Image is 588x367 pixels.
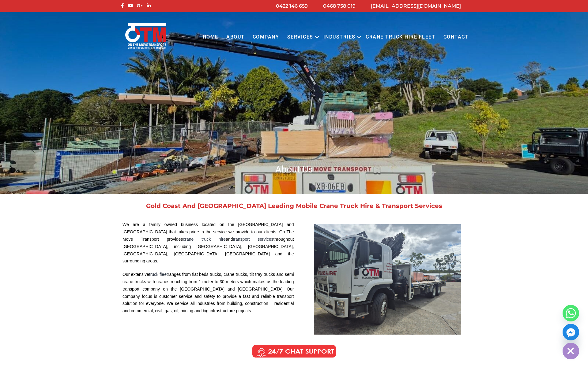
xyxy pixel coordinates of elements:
a: Home [198,29,222,46]
a: Crane Truck Hire Fleet [362,29,439,46]
img: Call us Anytime [248,344,340,359]
a: [EMAIL_ADDRESS][DOMAIN_NAME] [371,3,461,9]
a: crane truck hire [183,237,226,242]
a: Facebook_Messenger [563,324,579,340]
a: transport services [233,237,273,242]
a: Contact [439,29,473,46]
a: Gold Coast And [GEOGRAPHIC_DATA] Leading Mobile Crane Truck Hire & Transport Services [146,202,442,209]
a: 0468 758 019 [323,3,356,9]
p: Our extensive ranges from flat beds trucks, crane trucks, tilt tray trucks and semi crane trucks ... [123,271,294,315]
p: We are a family owned business located on the [GEOGRAPHIC_DATA] and [GEOGRAPHIC_DATA] that takes ... [123,221,294,265]
a: About [222,29,249,46]
img: Otmtransport [124,23,168,49]
a: Services [283,29,317,46]
h1: About Us [119,163,469,175]
a: COMPANY [249,29,283,46]
a: Industries [319,29,360,46]
a: truck fleet [149,272,168,277]
a: 0422 146 659 [276,3,308,9]
a: Whatsapp [563,305,579,321]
